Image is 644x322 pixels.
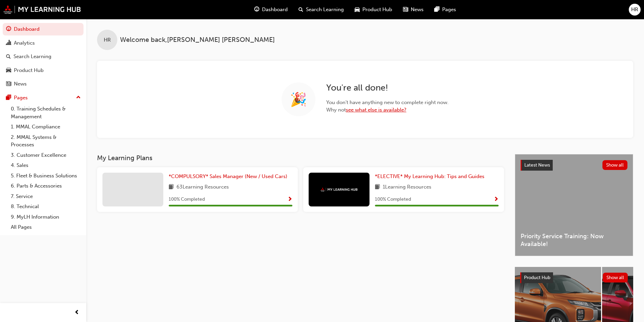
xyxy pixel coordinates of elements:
a: search-iconSearch Learning [293,3,349,17]
span: up-icon [76,93,81,102]
span: Product Hub [362,6,392,14]
a: Analytics [3,37,84,49]
span: car-icon [6,68,11,74]
button: Pages [3,92,84,104]
span: Show Progress [287,197,292,203]
button: HR [629,4,641,16]
a: guage-iconDashboard [249,3,293,17]
h3: My Learning Plans [97,154,504,162]
span: book-icon [375,183,380,192]
span: Latest News [524,162,550,168]
span: Pages [442,6,456,14]
a: 1. MMAL Compliance [8,122,84,132]
a: Product HubShow all [520,272,628,283]
button: Show Progress [494,195,499,204]
a: 6. Parts & Accessories [8,181,84,191]
h2: You ' re all done! [326,82,449,93]
div: Analytics [14,39,35,47]
span: search-icon [6,54,11,60]
div: Search Learning [14,53,51,60]
span: pages-icon [434,5,439,14]
span: guage-icon [6,26,11,32]
a: 5. Fleet & Business Solutions [8,171,84,181]
a: Latest NewsShow all [521,160,627,171]
a: news-iconNews [398,3,429,17]
button: Show all [602,160,628,170]
span: car-icon [355,5,360,14]
a: Dashboard [3,23,84,35]
a: Search Learning [3,50,84,63]
span: *ELECTIVE* My Learning Hub: Tips and Guides [375,173,484,179]
a: Latest NewsShow allPriority Service Training: Now Available! [515,154,633,256]
span: 1 Learning Resources [383,183,431,192]
a: 7. Service [8,191,84,202]
a: *ELECTIVE* My Learning Hub: Tips and Guides [375,173,487,180]
img: mmal [320,188,358,192]
span: Priority Service Training: Now Available! [521,232,627,248]
span: guage-icon [254,5,259,14]
img: mmal [3,5,81,14]
span: news-icon [403,5,408,14]
span: Dashboard [262,6,288,14]
span: Search Learning [306,6,344,14]
div: News [14,80,27,88]
span: search-icon [299,5,303,14]
span: HR [104,36,111,44]
button: Show Progress [287,195,292,204]
a: 0. Training Schedules & Management [8,104,84,122]
span: News [411,6,424,14]
span: You don ' t have anything new to complete right now. [326,99,449,106]
div: Pages [14,94,28,102]
span: news-icon [6,81,11,87]
button: DashboardAnalyticsSearch LearningProduct HubNews [3,22,84,92]
a: see what else is available? [346,107,406,113]
a: News [3,78,84,90]
a: 9. MyLH Information [8,212,84,222]
a: 8. Technical [8,201,84,212]
span: 🎉 [290,96,307,103]
a: 3. Customer Excellence [8,150,84,160]
span: 100 % Completed [169,196,205,203]
a: 4. Sales [8,160,84,171]
a: *COMPULSORY* Sales Manager (New / Used Cars) [169,173,290,180]
a: 2. MMAL Systems & Processes [8,132,84,150]
span: Product Hub [524,275,550,280]
span: Why not [326,106,449,114]
button: Show all [603,273,628,282]
span: 100 % Completed [375,196,411,203]
a: Product Hub [3,64,84,77]
div: Product Hub [14,67,44,74]
a: pages-iconPages [429,3,461,17]
span: pages-icon [6,95,11,101]
span: Show Progress [494,197,499,203]
span: *COMPULSORY* Sales Manager (New / Used Cars) [169,173,287,179]
span: 63 Learning Resources [176,183,229,192]
a: All Pages [8,222,84,232]
a: car-iconProduct Hub [349,3,398,17]
span: Welcome back , [PERSON_NAME] [PERSON_NAME] [120,36,275,44]
span: HR [631,6,638,14]
span: book-icon [169,183,174,192]
span: prev-icon [74,308,79,317]
span: chart-icon [6,40,11,46]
